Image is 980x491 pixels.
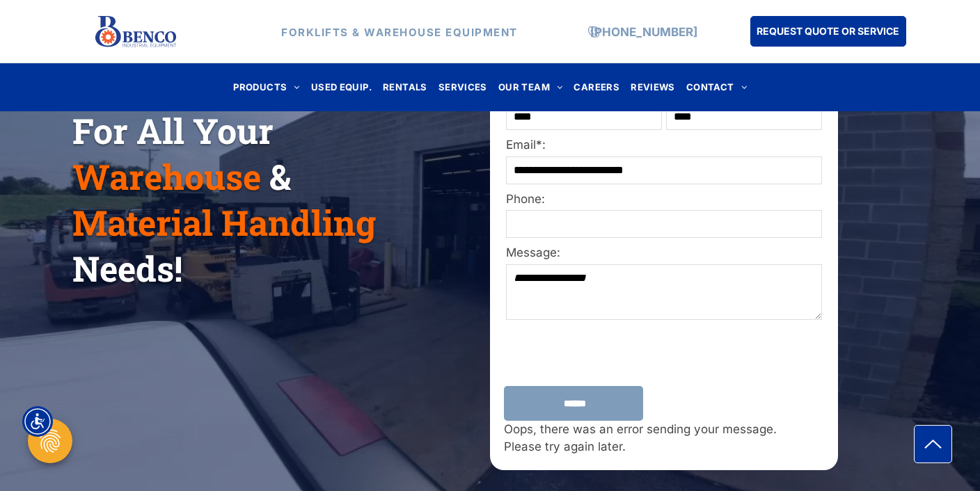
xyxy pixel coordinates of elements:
strong: FORKLIFTS & WAREHOUSE EQUIPMENT [281,25,518,38]
span: Needs! [72,245,182,291]
a: REVIEWS [625,78,681,97]
a: RENTALS [377,78,433,97]
a: USED EQUIP. [306,78,377,97]
span: & [269,154,291,200]
a: CONTACT [681,78,752,97]
a: PRODUCTS [228,78,306,97]
span: REQUEST QUOTE OR SERVICE [757,18,899,44]
span: Material Handling [72,200,376,245]
span: Warehouse [72,154,261,200]
a: [PHONE_NUMBER] [590,24,697,38]
label: Message: [506,244,822,262]
div: Oops, there was an error sending your message. Please try again later. [504,421,824,456]
a: SERVICES [433,78,493,97]
label: Phone: [506,191,822,209]
a: OUR TEAM [493,78,569,97]
label: Email*: [506,136,822,154]
span: For All Your [72,108,274,154]
div: Accessibility Menu [22,406,53,437]
a: CAREERS [568,78,625,97]
a: REQUEST QUOTE OR SERVICE [750,16,906,47]
iframe: reCAPTCHA [506,329,697,378]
